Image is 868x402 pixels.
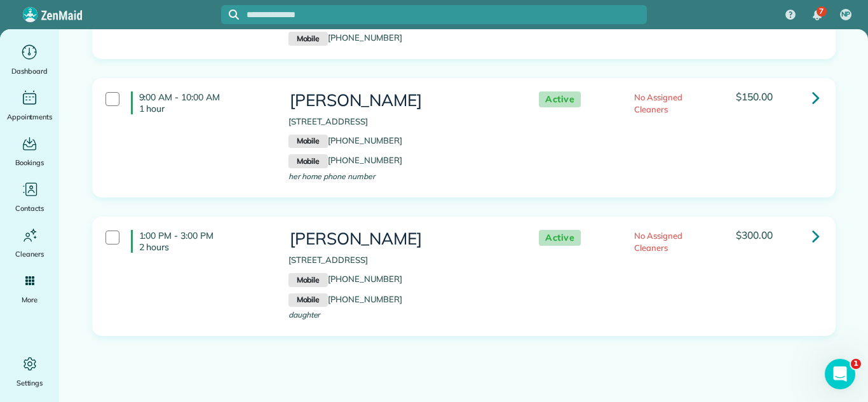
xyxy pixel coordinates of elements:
[131,230,269,253] h4: 1:00 PM - 3:00 PM
[15,202,44,215] span: Contacts
[288,310,320,319] span: daughter
[5,179,54,215] a: Contacts
[736,229,773,241] span: $300.00
[288,32,402,43] a: Mobile[PHONE_NUMBER]
[5,42,54,77] a: Dashboard
[288,294,402,304] a: Mobile[PHONE_NUMBER]
[288,254,513,267] p: [STREET_ADDRESS]
[5,88,54,123] a: Appointments
[288,135,328,149] small: Mobile
[22,293,37,306] span: More
[288,155,402,165] a: Mobile[PHONE_NUMBER]
[5,354,54,389] a: Settings
[288,91,513,110] h3: [PERSON_NAME]
[634,92,682,115] span: No Assigned Cleaners
[288,293,328,307] small: Mobile
[819,6,824,17] span: 7
[634,231,682,253] span: No Assigned Cleaners
[851,359,861,369] span: 1
[825,359,855,389] iframe: Intercom live chat
[15,248,44,260] span: Cleaners
[17,377,43,389] span: Settings
[5,133,54,169] a: Bookings
[221,10,239,20] button: Focus search
[539,230,581,246] span: Active
[288,274,402,284] a: Mobile[PHONE_NUMBER]
[288,230,513,248] h3: [PERSON_NAME]
[288,171,375,181] span: her home phone number
[288,116,513,128] p: [STREET_ADDRESS]
[131,91,269,114] h4: 9:00 AM - 10:00 AM
[139,241,269,253] p: 2 hours
[736,90,773,103] span: $150.00
[288,32,328,46] small: Mobile
[288,273,328,287] small: Mobile
[288,154,328,168] small: Mobile
[804,1,831,29] div: 7 unread notifications
[5,225,54,260] a: Cleaners
[15,156,44,169] span: Bookings
[229,10,239,20] svg: Focus search
[539,91,581,107] span: Active
[11,65,48,77] span: Dashboard
[288,135,402,145] a: Mobile[PHONE_NUMBER]
[139,103,269,114] p: 1 hour
[7,111,53,123] span: Appointments
[841,10,851,20] span: NP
